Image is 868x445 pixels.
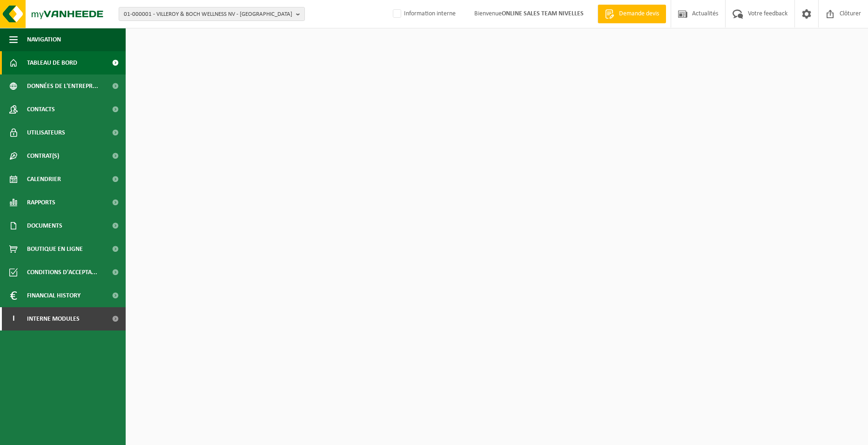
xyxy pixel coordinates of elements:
[27,74,98,98] span: Données de l'entrepr...
[9,307,18,330] span: I
[502,10,584,17] strong: ONLINE SALES TEAM NIVELLES
[27,284,81,307] span: Financial History
[617,9,661,19] span: Demande devis
[27,307,80,330] span: Interne modules
[27,144,59,168] span: Contrat(s)
[119,7,305,21] button: 01-000001 - VILLEROY & BOCH WELLNESS NV - [GEOGRAPHIC_DATA]
[27,191,55,214] span: Rapports
[27,121,65,144] span: Utilisateurs
[27,28,61,51] span: Navigation
[27,51,77,74] span: Tableau de bord
[124,7,292,21] span: 01-000001 - VILLEROY & BOCH WELLNESS NV - [GEOGRAPHIC_DATA]
[27,261,97,284] span: Conditions d'accepta...
[27,214,62,237] span: Documents
[27,98,55,121] span: Contacts
[27,168,61,191] span: Calendrier
[27,237,83,261] span: Boutique en ligne
[598,5,666,23] a: Demande devis
[391,7,456,21] label: Information interne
